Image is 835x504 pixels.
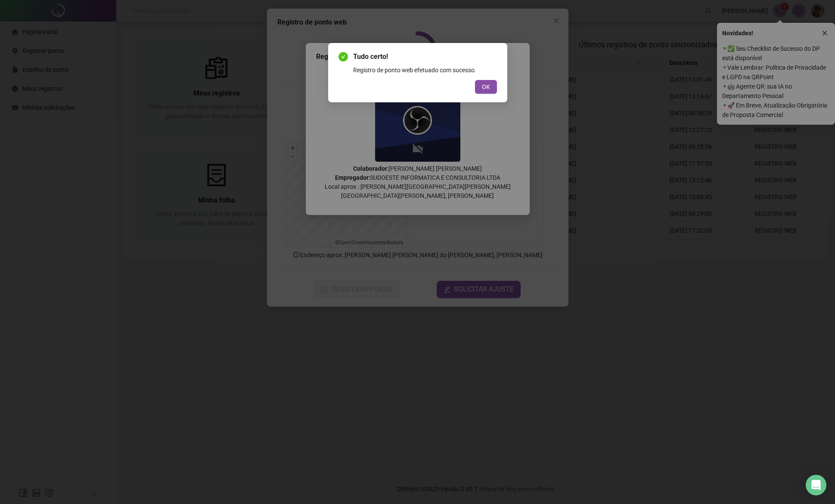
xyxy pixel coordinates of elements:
span: OK [482,82,490,92]
div: Registro de ponto web efetuado com sucesso. [353,65,497,75]
span: Tudo certo! [353,52,497,62]
button: OK [475,80,497,94]
div: Open Intercom Messenger [806,475,826,495]
span: check-circle [338,52,348,61]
